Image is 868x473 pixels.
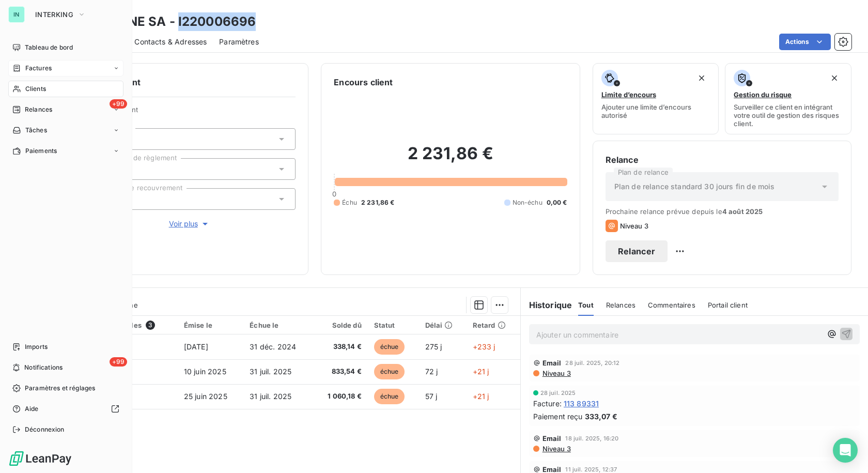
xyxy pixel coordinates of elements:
[334,76,393,88] h6: Encours client
[361,198,395,207] span: 2 231,86 €
[332,190,336,198] span: 0
[606,301,636,309] span: Relances
[725,63,851,134] button: Gestion du risqueSurveiller ce client en intégrant votre outil de gestion des risques client.
[8,39,123,56] a: Tableau de bord
[169,219,210,229] span: Voir plus
[25,146,57,156] span: Paiements
[83,218,296,230] button: Voir plus
[8,122,123,139] a: Tâches
[146,321,155,330] span: 3
[473,392,489,401] span: +21 j
[25,84,46,94] span: Clients
[8,60,123,77] a: Factures
[8,81,123,97] a: Clients
[63,76,296,88] h6: Informations client
[425,367,438,376] span: 72 j
[578,301,594,309] span: Tout
[606,154,839,166] h6: Relance
[593,63,719,134] button: Limite d’encoursAjouter une limite d’encours autorisé
[319,367,362,377] span: 833,54 €
[250,392,291,401] span: 31 juil. 2025
[184,367,226,376] span: 10 juin 2025
[25,342,48,352] span: Imports
[473,321,514,329] div: Retard
[25,126,47,135] span: Tâches
[513,198,542,207] span: Non-échu
[25,105,52,114] span: Relances
[8,6,25,23] div: IN
[374,321,413,329] div: Statut
[565,435,618,441] span: 18 juil. 2025, 16:20
[83,105,296,120] span: Propriétés Client
[8,101,123,118] a: +99Relances
[25,384,95,393] span: Paramètres et réglages
[110,357,127,367] span: +99
[425,342,442,351] span: 275 j
[8,380,123,396] a: Paramètres et réglages
[8,339,123,355] a: Imports
[374,389,405,404] span: échue
[541,445,571,453] span: Niveau 3
[319,342,362,352] span: 338,14 €
[601,90,656,99] span: Limite d’encours
[334,143,567,174] h2: 2 231,86 €
[184,342,208,351] span: [DATE]
[521,299,572,311] h6: Historique
[542,359,562,367] span: Email
[473,342,495,351] span: +233 j
[541,369,571,377] span: Niveau 3
[734,90,792,99] span: Gestion du risque
[35,10,73,19] span: INTERKING
[565,466,617,472] span: 11 juil. 2025, 12:37
[542,434,562,443] span: Email
[25,43,73,52] span: Tableau de bord
[601,103,710,119] span: Ajouter une limite d’encours autorisé
[473,367,489,376] span: +21 j
[250,342,296,351] span: 31 déc. 2024
[25,64,52,73] span: Factures
[110,99,127,109] span: +99
[565,360,619,366] span: 28 juil. 2025, 20:12
[533,411,583,422] span: Paiement reçu
[425,392,438,401] span: 57 j
[708,301,748,309] span: Portail client
[606,207,839,216] span: Prochaine relance prévue depuis le
[25,425,65,434] span: Déconnexion
[734,103,843,128] span: Surveiller ce client en intégrant votre outil de gestion des risques client.
[648,301,695,309] span: Commentaires
[8,401,123,417] a: Aide
[585,411,617,422] span: 333,07 €
[8,450,72,467] img: Logo LeanPay
[614,181,775,192] span: Plan de relance standard 30 jours fin de mois
[25,404,39,414] span: Aide
[533,398,562,409] span: Facture :
[606,240,668,262] button: Relancer
[779,34,831,50] button: Actions
[184,392,227,401] span: 25 juin 2025
[564,398,599,409] span: 113 89331
[134,37,207,47] span: Contacts & Adresses
[722,207,763,216] span: 4 août 2025
[91,12,256,31] h3: DANONE SA - I220006696
[374,364,405,379] span: échue
[319,321,362,329] div: Solde dû
[24,363,63,372] span: Notifications
[425,321,460,329] div: Délai
[374,339,405,355] span: échue
[8,143,123,159] a: Paiements
[620,222,648,230] span: Niveau 3
[250,367,291,376] span: 31 juil. 2025
[219,37,259,47] span: Paramètres
[319,391,362,402] span: 1 060,18 €
[833,438,858,463] div: Open Intercom Messenger
[547,198,567,207] span: 0,00 €
[342,198,357,207] span: Échu
[184,321,237,329] div: Émise le
[540,390,576,396] span: 28 juil. 2025
[250,321,307,329] div: Échue le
